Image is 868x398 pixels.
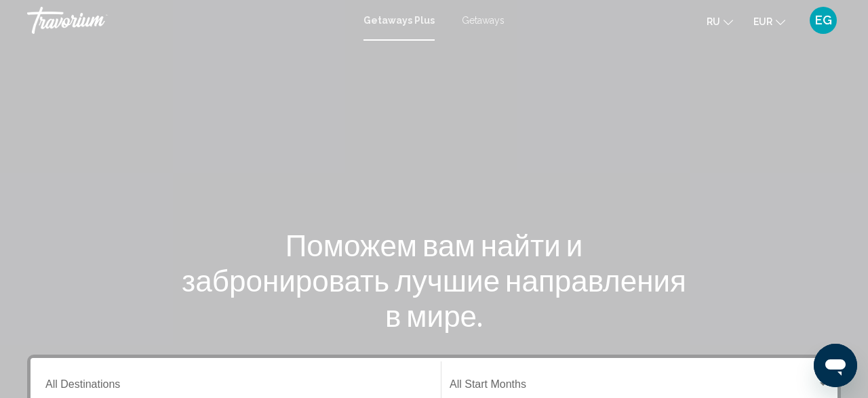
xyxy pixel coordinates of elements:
a: Getaways [462,15,505,26]
a: Getaways Plus [363,15,435,26]
h1: Поможем вам найти и забронировать лучшие направления в мире. [180,227,688,333]
a: Travorium [27,7,350,34]
span: EUR [753,16,772,27]
button: Change currency [753,12,785,31]
span: EG [815,14,832,27]
iframe: Schaltfläche zum Öffnen des Messaging-Fensters [814,344,857,387]
button: User Menu [806,6,841,35]
button: Change language [707,12,733,31]
span: ru [707,16,720,27]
